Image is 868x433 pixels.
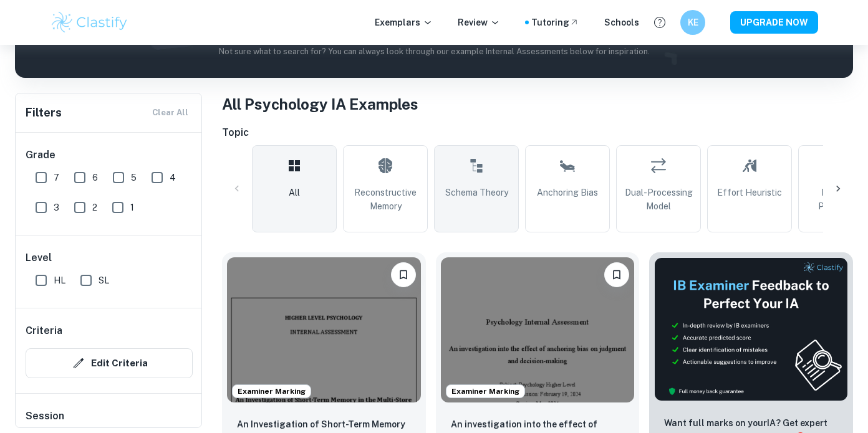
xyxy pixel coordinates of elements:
[531,16,579,29] a: Tutoring
[26,323,62,338] h6: Criteria
[717,186,782,199] span: Effort Heuristic
[654,257,848,401] img: Thumbnail
[92,201,97,214] span: 2
[54,171,59,184] span: 7
[26,250,193,265] h6: Level
[222,93,853,115] h1: All Psychology IA Examples
[445,186,508,199] span: Schema Theory
[289,186,300,199] span: All
[26,104,62,121] h6: Filters
[50,10,129,35] img: Clastify logo
[604,16,639,29] a: Schools
[730,11,818,34] button: UPGRADE NOW
[441,257,635,402] img: Psychology IA example thumbnail: An investigation into the effect of anch
[649,12,670,33] button: Help and Feedback
[99,274,109,287] span: SL
[26,348,193,378] button: Edit Criteria
[446,386,524,397] span: Examiner Marking
[131,171,137,184] span: 5
[233,386,311,397] span: Examiner Marking
[458,16,500,29] p: Review
[227,257,421,402] img: Psychology IA example thumbnail: An Investigation of Short-Term Memory in
[680,10,705,35] button: KE
[170,171,176,184] span: 4
[375,16,433,29] p: Exemplars
[391,262,416,287] button: Bookmark
[26,148,193,163] h6: Grade
[349,186,422,213] span: Reconstructive Memory
[130,201,134,214] span: 1
[686,16,700,29] h6: KE
[54,274,65,287] span: HL
[222,125,853,140] h6: Topic
[622,186,695,213] span: Dual-Processing Model
[25,45,843,58] p: Not sure what to search for? You can always look through our example Internal Assessments below f...
[604,262,629,287] button: Bookmark
[92,171,98,184] span: 6
[537,186,598,199] span: Anchoring Bias
[54,201,59,214] span: 3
